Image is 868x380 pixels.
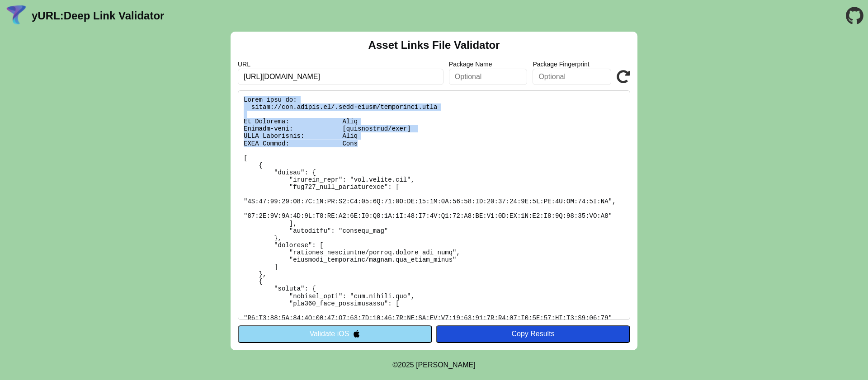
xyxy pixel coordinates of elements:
input: Required [238,69,443,85]
input: Optional [533,69,611,85]
label: Package Fingerprint [533,61,611,68]
h2: Asset Links File Validator [368,39,500,52]
a: Michael Ibragimchayev's Personal Site [416,361,476,369]
a: yURL:Deep Link Validator [32,9,164,22]
label: Package Name [449,61,528,68]
span: 2025 [398,361,414,369]
pre: Lorem ipsu do: sitam://con.adipis.el/.sedd-eiusm/temporinci.utla Et Dolorema: Aliq Enimadm-veni: ... [238,90,630,320]
img: appleIcon.svg [353,330,360,338]
footer: © [392,350,475,380]
button: Validate iOS [238,325,432,342]
input: Optional [449,69,528,85]
img: yURL Logo [5,4,28,28]
label: URL [238,61,443,68]
button: Copy Results [436,325,630,342]
div: Copy Results [440,330,626,338]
